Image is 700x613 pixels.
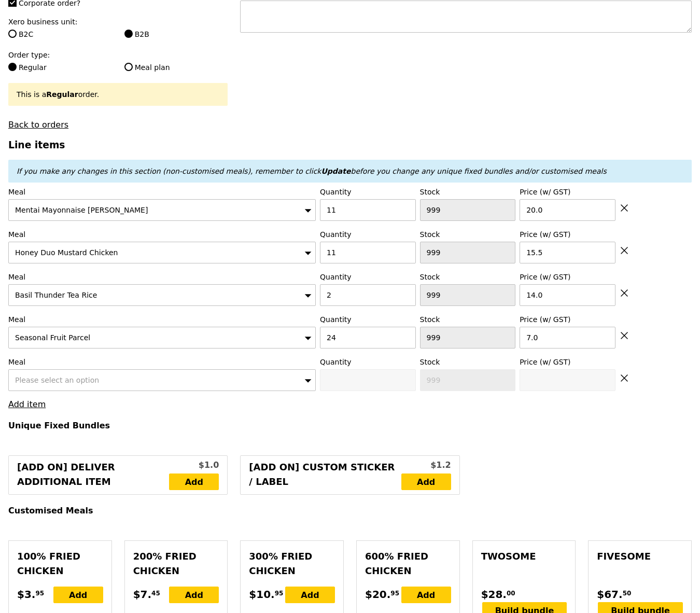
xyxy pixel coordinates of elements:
label: Xero business unit: [8,17,228,27]
div: Add [169,587,219,603]
label: Order type: [8,50,228,60]
label: Meal [8,272,316,282]
div: [Add on] Deliver Additional Item [17,460,169,490]
label: Meal [8,229,316,240]
span: Please select an option [15,376,99,384]
label: Price (w/ GST) [520,272,615,282]
div: [Add on] Custom Sticker / Label [249,460,401,490]
span: 45 [151,589,160,597]
a: Back to orders [8,120,68,130]
span: 50 [623,589,632,597]
div: 600% Fried Chicken [365,549,451,578]
span: 00 [507,589,515,597]
label: Quantity [320,357,416,367]
em: If you make any changes in this section (non-customised meals), remember to click before you chan... [17,167,607,175]
label: Stock [420,272,516,282]
label: Regular [8,62,112,73]
label: Stock [420,314,516,325]
div: $1.2 [401,459,451,471]
label: B2B [124,29,228,39]
span: Seasonal Fruit Parcel [15,333,90,342]
span: $3. [17,587,35,602]
span: $28. [481,587,507,602]
label: Price (w/ GST) [520,357,615,367]
div: This is a order. [17,89,219,100]
span: $67. [597,587,622,602]
span: $10. [249,587,274,602]
a: Add [169,473,219,490]
div: Twosome [481,549,567,564]
label: Price (w/ GST) [520,229,615,240]
span: 95 [35,589,44,597]
div: 200% Fried Chicken [133,549,219,578]
label: Quantity [320,314,416,325]
div: 100% Fried Chicken [17,549,103,578]
input: Meal plan [124,63,133,71]
label: Meal [8,314,316,325]
label: B2C [8,29,112,39]
span: 95 [275,589,284,597]
div: 300% Fried Chicken [249,549,335,578]
span: $20. [365,587,390,602]
h3: Line items [8,140,692,150]
a: Add item [8,399,46,409]
b: Regular [46,90,78,99]
label: Price (w/ GST) [520,314,615,325]
span: Mentai Mayonnaise [PERSON_NAME] [15,206,148,214]
input: B2C [8,30,17,38]
label: Meal [8,357,316,367]
label: Quantity [320,187,416,197]
span: Honey Duo Mustard Chicken [15,248,118,257]
label: Meal plan [124,62,228,73]
label: Stock [420,229,516,240]
h4: Unique Fixed Bundles [8,421,692,430]
label: Price (w/ GST) [520,187,615,197]
div: Add [53,587,103,603]
h4: Customised Meals [8,506,692,516]
div: Fivesome [597,549,683,564]
label: Meal [8,187,316,197]
span: $7. [133,587,151,602]
label: Quantity [320,272,416,282]
label: Quantity [320,229,416,240]
span: 95 [390,589,399,597]
div: $1.0 [169,459,219,471]
input: B2B [124,30,133,38]
a: Add [401,473,451,490]
label: Stock [420,187,516,197]
b: Update [321,167,351,175]
label: Stock [420,357,516,367]
span: Basil Thunder Tea Rice [15,291,97,299]
input: Regular [8,63,17,71]
div: Add [401,587,451,603]
div: Add [285,587,335,603]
